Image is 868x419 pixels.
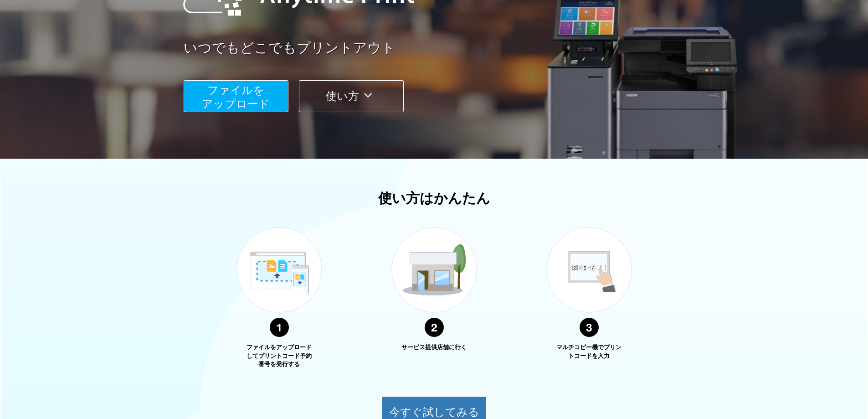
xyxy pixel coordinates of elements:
span: ファイルを ​​アップロード [202,84,270,110]
button: 使い方 [299,80,404,112]
a: いつでもどこでもプリントアウト [184,38,708,58]
button: ファイルを​​アップロード [184,80,288,112]
p: ファイルをアップロードしてプリントコード予約番号を発行する [245,343,313,369]
p: サービス提供店舗に行く [400,343,468,352]
p: マルチコピー機でプリントコードを入力 [555,343,623,360]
